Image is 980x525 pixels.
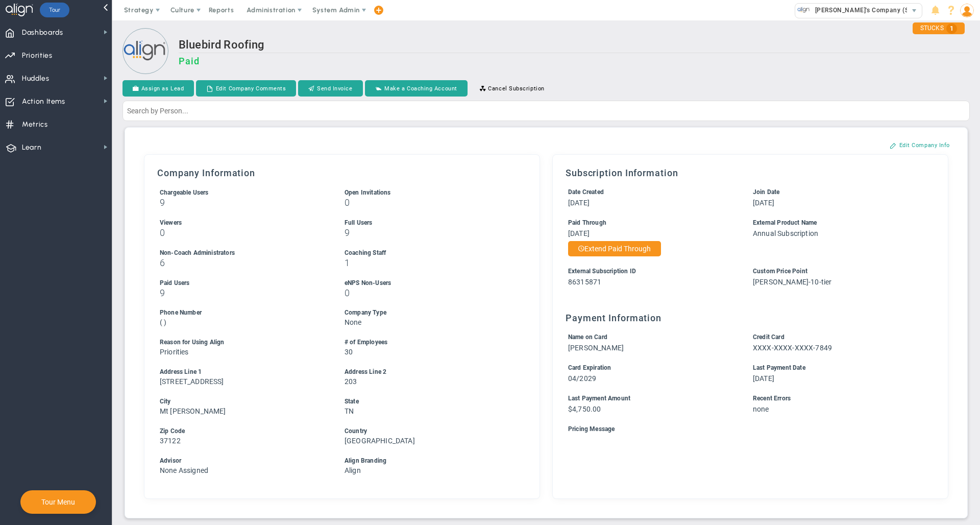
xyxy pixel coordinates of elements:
[160,279,190,287] span: Paid Users
[753,394,919,403] div: Recent Errors
[345,318,362,326] span: None
[365,80,468,97] button: Make a Coaching Account
[298,80,362,97] button: Send Invoice
[345,279,391,287] span: eNPS Non-Users
[22,22,63,43] span: Dashboards
[22,68,50,89] span: Huddles
[568,394,734,403] div: Last Payment Amount
[160,437,181,445] span: 37122
[753,218,919,228] div: External Product Name
[345,377,357,386] span: 203
[179,56,970,66] h3: Paid
[160,426,326,436] div: Zip Code
[568,218,734,228] div: Paid Through
[160,348,189,356] span: Priorities
[122,101,970,121] input: Search by Person...
[345,407,354,415] span: TN
[170,6,194,14] span: Culture
[753,405,769,413] span: none
[160,466,208,474] span: None Assigned
[160,188,209,196] label: Includes Users + Open Invitations, excludes Coaching Staff
[38,497,78,507] button: Tour Menu
[753,332,919,342] div: Credit Card
[568,267,734,276] div: External Subscription ID
[753,267,919,276] div: Custom Price Point
[345,198,510,207] h3: 0
[345,456,510,466] div: Align Branding
[22,114,48,135] span: Metrics
[345,249,386,256] span: Coaching Staff
[566,313,935,323] h3: Payment Information
[345,466,361,474] span: Align
[160,367,326,377] div: Address Line 1
[22,137,41,158] span: Learn
[160,189,209,196] span: Chargeable Users
[160,228,326,237] h3: 0
[797,4,810,16] img: 33318.Company.photo
[907,4,922,18] span: select
[345,437,415,445] span: [GEOGRAPHIC_DATA]
[160,308,326,318] div: Phone Number
[124,6,154,14] span: Strategy
[345,189,391,196] span: Open Invitations
[568,405,601,413] span: $4,750.00
[22,91,65,112] span: Action Items
[753,374,774,383] span: [DATE]
[22,45,53,66] span: Priorities
[345,367,510,377] div: Address Line 2
[753,229,818,237] span: Annual Subscription
[566,168,935,178] h3: Subscription Information
[568,332,734,342] div: Name on Card
[946,23,957,34] span: 1
[345,338,510,347] div: # of Employees
[568,241,661,256] button: Extend Paid Through
[179,38,970,53] h2: Bluebird Roofing
[568,187,734,197] div: Date Created
[345,219,373,226] span: Full Users
[164,318,166,326] span: )
[960,4,974,17] img: 48978.Person.photo
[345,308,510,318] div: Company Type
[568,278,601,286] span: 86315871
[568,344,624,352] span: [PERSON_NAME]
[160,219,182,226] span: Viewers
[345,348,353,356] span: 30
[312,6,360,14] span: System Admin
[160,198,326,207] h3: 9
[568,374,596,383] span: 04/2029
[160,456,326,466] div: Advisor
[247,6,295,14] span: Administration
[157,168,527,178] h3: Company Information
[160,288,326,298] h3: 9
[122,28,168,74] img: Loading...
[345,228,510,237] h3: 9
[879,137,960,153] button: Edit Company Info
[568,363,734,373] div: Card Expiration
[160,258,326,268] h3: 6
[470,80,555,97] button: Cancel Subscription
[345,426,510,436] div: Country
[568,229,590,237] span: [DATE]
[345,288,510,298] h3: 0
[753,363,919,373] div: Last Payment Date
[913,22,965,34] div: STUCKS
[753,199,774,207] span: [DATE]
[160,338,326,347] div: Reason for Using Align
[160,377,224,386] span: [STREET_ADDRESS]
[753,278,831,286] span: [PERSON_NAME]-10-tier
[160,249,235,256] span: Non-Coach Administrators
[810,4,934,17] span: [PERSON_NAME]'s Company (Sandbox)
[753,344,832,352] span: XXXX-XXXX-XXXX-7849
[160,407,226,415] span: Mt [PERSON_NAME]
[160,397,326,407] div: City
[122,80,194,97] button: Assign as Lead
[345,397,510,407] div: State
[753,187,919,197] div: Join Date
[568,424,919,434] div: Pricing Message
[345,258,510,268] h3: 1
[160,318,162,326] span: (
[568,199,590,207] span: [DATE]
[196,80,296,97] button: Edit Company Comments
